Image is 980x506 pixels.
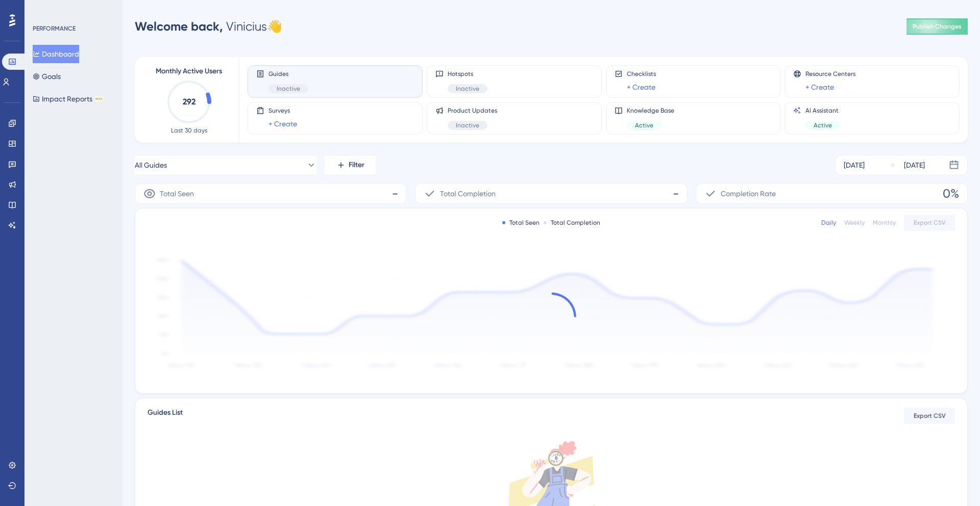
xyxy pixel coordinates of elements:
[914,412,946,420] span: Export CSV
[805,70,855,78] span: Resource Centers
[33,90,104,108] button: Impact ReportsBETA
[268,118,297,130] a: + Create
[148,407,183,425] span: Guides List
[904,159,925,171] div: [DATE]
[502,219,540,227] div: Total Seen
[873,219,896,227] div: Monthly
[349,159,364,171] span: Filter
[268,70,308,78] span: Guides
[268,106,297,115] span: Surveys
[673,185,679,202] span: -
[135,18,282,35] div: Vinicius 👋
[943,185,959,202] span: 0%
[448,106,497,115] span: Product Updates
[135,155,316,175] button: All Guides
[156,65,222,77] span: Monthly Active Users
[160,188,194,200] span: Total Seen
[821,219,836,227] div: Daily
[805,106,840,115] span: AI Assistant
[904,408,955,424] button: Export CSV
[33,67,61,86] button: Goals
[635,121,653,129] span: Active
[844,219,865,227] div: Weekly
[721,188,776,200] span: Completion Rate
[456,85,479,93] span: Inactive
[544,219,600,227] div: Total Completion
[914,219,946,227] span: Export CSV
[33,24,76,33] div: PERFORMANCE
[448,70,487,78] span: Hotspots
[627,70,656,78] span: Checklists
[135,159,167,171] span: All Guides
[627,106,674,115] span: Knowledge Base
[325,155,376,175] button: Filter
[33,45,79,63] button: Dashboard
[814,121,832,129] span: Active
[277,85,300,93] span: Inactive
[171,126,207,135] span: Last 30 days
[627,81,655,93] a: + Create
[913,22,962,31] span: Publish Changes
[440,188,496,200] span: Total Completion
[94,96,104,101] div: BETA
[135,19,223,34] span: Welcome back,
[906,18,968,35] button: Publish Changes
[456,121,479,129] span: Inactive
[805,81,834,93] a: + Create
[392,185,398,202] span: -
[183,97,195,106] text: 292
[904,215,955,231] button: Export CSV
[844,159,865,171] div: [DATE]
